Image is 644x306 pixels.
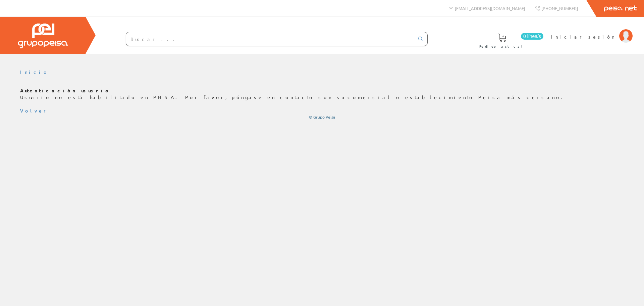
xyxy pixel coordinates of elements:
[551,33,616,40] span: Iniciar sesión
[20,87,110,93] b: Autenticación usuario
[20,69,49,75] a: Inicio
[20,114,624,120] div: © Grupo Peisa
[479,43,525,50] span: Pedido actual
[20,87,624,101] p: Usuario no está habilitado en PEISA. Por favor, póngase en contacto con su comercial o establecim...
[541,5,578,11] span: [PHONE_NUMBER]
[551,28,633,34] a: Iniciar sesión
[20,107,48,114] a: Volver
[18,24,68,48] img: Grupo Peisa
[126,32,414,46] input: Buscar ...
[455,5,525,11] span: [EMAIL_ADDRESS][DOMAIN_NAME]
[521,33,543,40] span: 0 línea/s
